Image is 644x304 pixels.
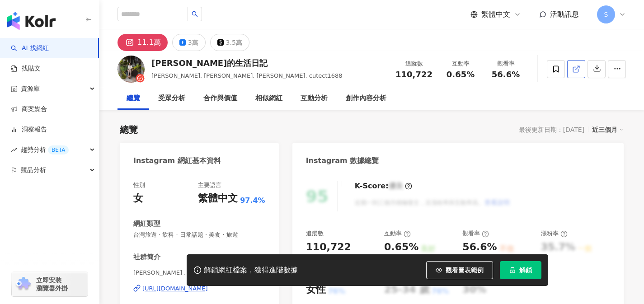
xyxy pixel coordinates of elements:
[198,181,221,189] div: 主要語言
[462,240,497,254] div: 56.6%
[21,79,40,99] span: 資源庫
[48,145,69,154] div: BETA
[133,253,160,262] div: 社群簡介
[133,156,221,166] div: Instagram 網紅基本資料
[36,276,68,292] span: 立即安裝 瀏覽器外掛
[11,44,49,53] a: searchAI 找網紅
[395,59,432,68] div: 追蹤數
[519,267,532,274] span: 解鎖
[198,192,238,206] div: 繁體中文
[306,240,351,254] div: 110,722
[11,64,41,73] a: 找貼文
[240,196,265,206] span: 97.4%
[462,229,489,238] div: 觀看率
[550,10,579,19] span: 活動訊息
[226,36,242,49] div: 3.5萬
[500,261,541,279] button: 解鎖
[346,93,386,104] div: 創作內容分析
[11,105,47,114] a: 商案媒合
[306,229,324,238] div: 追蹤數
[151,72,343,79] span: [PERSON_NAME], [PERSON_NAME], [PERSON_NAME], cutect1688
[447,70,475,79] span: 0.65%
[21,140,69,160] span: 趨勢分析
[489,59,523,68] div: 觀看率
[492,70,520,79] span: 56.6%
[11,125,47,134] a: 洞察報告
[301,93,328,104] div: 互動分析
[604,9,608,19] span: S
[188,36,198,49] div: 3萬
[446,267,484,274] span: 觀看圖表範例
[142,285,208,293] div: [URL][DOMAIN_NAME]
[118,56,145,83] img: KOL Avatar
[12,272,88,296] a: chrome extension立即安裝 瀏覽器外掛
[481,9,510,19] span: 繁體中文
[133,231,265,239] span: 台灣旅遊 · 飲料 · 日常話題 · 美食 · 旅遊
[118,34,168,51] button: 11.1萬
[21,160,46,180] span: 競品分析
[395,70,432,79] span: 110,722
[384,240,418,254] div: 0.65%
[210,34,249,51] button: 3.5萬
[509,267,516,273] span: lock
[127,93,140,104] div: 總覽
[384,229,411,238] div: 互動率
[519,126,584,133] div: 最後更新日期：[DATE]
[592,124,624,136] div: 近三個月
[133,285,265,293] a: [URL][DOMAIN_NAME]
[14,277,32,291] img: chrome extension
[255,93,282,104] div: 相似網紅
[192,11,198,17] span: search
[355,181,412,191] div: K-Score :
[172,34,206,51] button: 3萬
[133,192,143,206] div: 女
[426,261,493,279] button: 觀看圖表範例
[306,283,326,297] div: 女性
[151,57,343,69] div: [PERSON_NAME]的生活日記
[11,147,17,153] span: rise
[541,229,568,238] div: 漲粉率
[158,93,185,104] div: 受眾分析
[306,156,379,166] div: Instagram 數據總覽
[137,36,161,49] div: 11.1萬
[133,219,160,229] div: 網紅類型
[120,123,138,136] div: 總覽
[443,59,478,68] div: 互動率
[7,12,56,30] img: logo
[203,93,237,104] div: 合作與價值
[133,181,145,189] div: 性別
[204,266,298,275] div: 解鎖網紅檔案，獲得進階數據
